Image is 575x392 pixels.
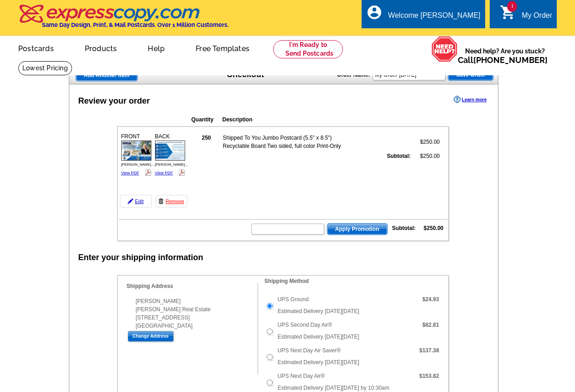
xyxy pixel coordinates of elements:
label: UPS Next Day Air® [278,372,325,380]
a: Learn more [454,96,487,103]
span: Estimated Delivery [DATE][DATE] [278,334,359,340]
strong: $82.81 [422,322,439,328]
h4: Shipping Address [127,283,258,289]
img: pdf_logo.png [145,169,151,176]
img: help [431,36,458,62]
img: small-thumb.jpg [155,141,185,160]
div: BACK [154,131,186,178]
div: Welcome [PERSON_NAME] [388,11,480,24]
div: FRONT [120,131,153,178]
strong: Subtotal: [387,153,411,159]
div: Review your order [78,95,150,107]
img: pencil-icon.gif [128,199,133,204]
td: $250.00 [412,152,440,161]
div: [PERSON_NAME] [PERSON_NAME] Real Estate [STREET_ADDRESS] [GEOGRAPHIC_DATA] [127,297,258,330]
span: Estimated Delivery [DATE][DATE] [278,308,359,314]
span: 1 [507,1,517,12]
span: Apply Promotion [327,224,387,235]
a: 1 shopping_cart My Order [500,10,552,21]
a: View PDF [121,171,140,175]
th: Description [222,115,389,124]
a: Help [133,37,179,58]
img: trashcan-icon.gif [158,199,164,204]
div: Enter your shipping information [78,251,203,264]
span: [PERSON_NAME]... [155,162,188,167]
h4: Same Day Design, Print, & Mail Postcards. Over 1 Million Customers. [42,21,228,28]
span: Estimated Delivery [DATE][DATE] by 10:30am [278,385,389,391]
span: Need help? Are you stuck? [458,47,552,65]
a: Free Templates [181,37,264,58]
td: Shipped To You Jumbo Postcard (5.5" x 8.5") Recyclable Board Two sided, full color Print-Only [223,133,355,151]
img: pdf_logo.png [178,169,185,176]
strong: Subtotal: [392,225,416,231]
a: Remove [155,195,187,208]
strong: $24.93 [422,296,439,303]
a: View PDF [155,171,173,175]
span: Estimated Delivery [DATE][DATE] [278,359,359,366]
label: UPS Ground [278,295,309,303]
span: Call [458,55,548,65]
legend: Shipping Method [264,277,310,285]
a: Edit [120,195,152,208]
label: UPS Next Day Air Saver® [278,346,341,355]
label: UPS Second Day Air® [278,321,332,329]
i: account_circle [366,4,383,21]
a: [PHONE_NUMBER] [473,55,548,65]
span: [PERSON_NAME]... [121,162,154,167]
td: $250.00 [412,133,440,151]
a: Add Another Item [76,69,138,81]
img: small-thumb.jpg [121,141,151,160]
span: Add Another Item [76,70,137,81]
strong: $250.00 [424,225,443,231]
a: Same Day Design, Print, & Mail Postcards. Over 1 Million Customers. [18,11,228,28]
th: Quantity [191,115,221,124]
div: My Order [522,11,552,24]
button: Apply Promotion [327,223,388,235]
a: Postcards [4,37,68,58]
i: shopping_cart [500,4,516,21]
strong: $137.38 [419,347,439,354]
a: Products [70,37,132,58]
strong: $153.82 [419,373,439,379]
input: Change Address [128,331,174,342]
strong: 250 [202,135,211,141]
